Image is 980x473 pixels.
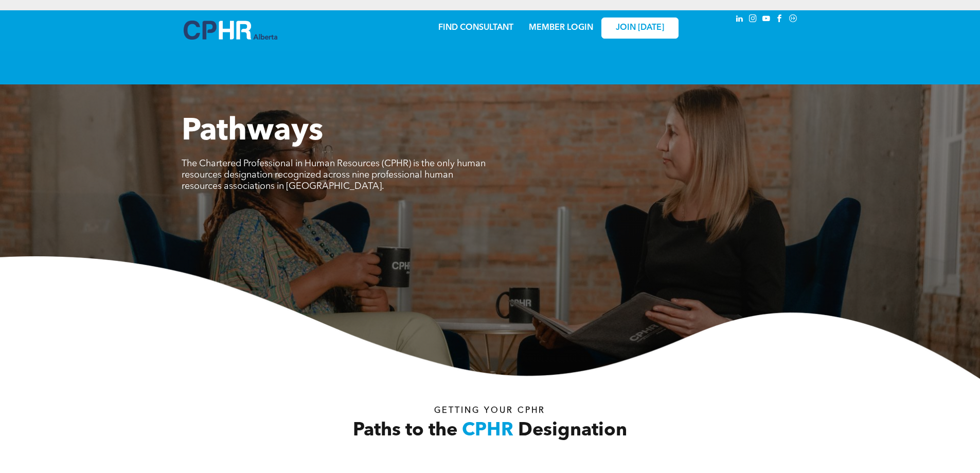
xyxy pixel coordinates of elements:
[182,159,486,191] span: The Chartered Professional in Human Resources (CPHR) is the only human resources designation reco...
[518,422,627,440] span: Designation
[462,422,513,440] span: CPHR
[182,116,323,147] span: Pathways
[761,13,772,27] a: youtube
[438,24,513,32] a: FIND CONSULTANT
[529,24,593,32] a: MEMBER LOGIN
[616,23,664,33] span: JOIN [DATE]
[774,13,786,27] a: facebook
[353,422,457,440] span: Paths to the
[184,21,277,40] img: A blue and white logo for cp alberta
[788,13,799,27] a: Social network
[434,407,545,415] span: Getting your Cphr
[734,13,745,27] a: linkedin
[747,13,759,27] a: instagram
[601,17,679,39] a: JOIN [DATE]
